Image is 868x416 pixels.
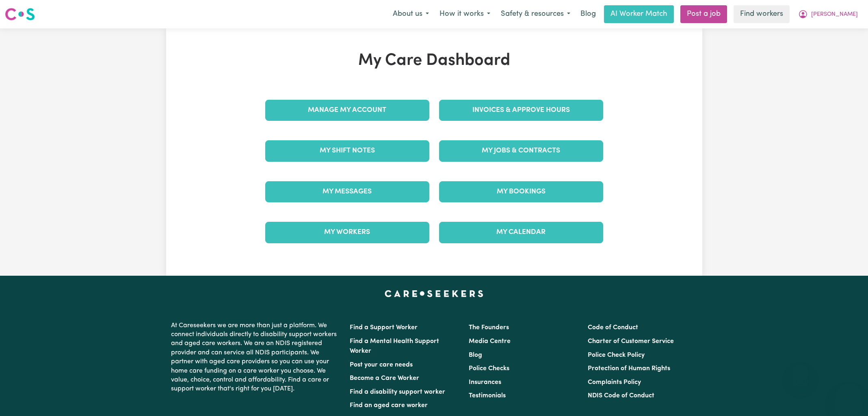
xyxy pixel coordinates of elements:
[439,222,603,243] a: My Calendar
[588,324,638,331] a: Code of Conduct
[265,222,429,243] a: My Workers
[350,402,428,409] a: Find an aged care worker
[350,375,419,382] a: Become a Care Worker
[350,362,413,368] a: Post your care needs
[588,338,674,345] a: Charter of Customer Service
[588,392,654,399] a: NDIS Code of Conduct
[469,392,506,399] a: Testimonials
[811,10,858,19] span: [PERSON_NAME]
[265,100,429,121] a: Manage My Account
[604,5,674,23] a: AI Worker Match
[469,324,509,331] a: The Founders
[469,365,509,372] a: Police Checks
[469,352,482,358] a: Blog
[469,338,511,345] a: Media Centre
[439,140,603,161] a: My Jobs & Contracts
[680,5,727,23] a: Post a job
[576,5,601,23] a: Blog
[588,379,641,386] a: Complaints Policy
[792,364,808,380] iframe: Close message
[260,51,608,71] h1: My Care Dashboard
[734,5,790,23] a: Find workers
[439,181,603,202] a: My Bookings
[434,6,496,23] button: How it works
[469,379,501,386] a: Insurances
[496,6,576,23] button: Safety & resources
[588,352,645,358] a: Police Check Policy
[439,100,603,121] a: Invoices & Approve Hours
[5,5,35,24] a: Careseekers logo
[350,338,439,354] a: Find a Mental Health Support Worker
[385,290,483,297] a: Careseekers home page
[588,365,670,372] a: Protection of Human Rights
[836,384,862,410] iframe: Button to launch messaging window
[171,318,340,397] p: At Careseekers we are more than just a platform. We connect individuals directly to disability su...
[350,389,445,395] a: Find a disability support worker
[265,181,429,202] a: My Messages
[387,6,434,23] button: About us
[350,324,418,331] a: Find a Support Worker
[265,140,429,161] a: My Shift Notes
[793,6,863,23] button: My Account
[5,7,35,21] img: Careseekers logo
